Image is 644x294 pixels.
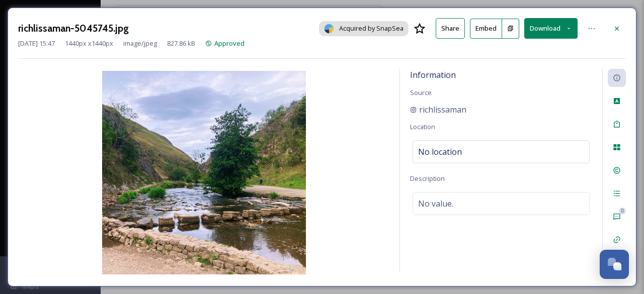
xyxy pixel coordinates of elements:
span: Approved [214,39,245,48]
div: 0 [619,208,626,215]
button: Embed [470,19,502,39]
span: Location [410,122,435,131]
span: 827.86 kB [167,39,195,48]
span: No value. [418,198,453,210]
h3: richlissaman-5045745.jpg [18,21,129,36]
span: Description [410,174,445,183]
button: Open Chat [600,250,629,279]
span: Source [410,88,432,97]
span: Acquired by SnapSea [339,24,404,33]
button: Share [436,18,465,39]
span: [DATE] 15:47 [18,39,55,48]
img: richlissaman-5045745.jpg [18,71,389,274]
span: 1440 px x 1440 px [65,39,113,48]
img: snapsea-logo.png [324,24,334,34]
button: Download [524,18,578,39]
span: Information [410,69,456,80]
span: No location [418,146,462,158]
span: image/jpeg [123,39,157,48]
span: richlissaman [419,104,466,116]
a: richlissaman [410,104,466,116]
